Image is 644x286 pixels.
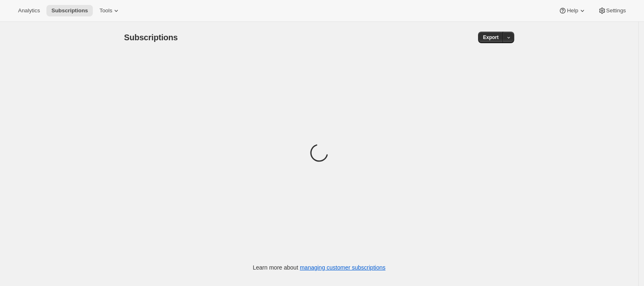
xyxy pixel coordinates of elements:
[483,34,499,41] span: Export
[13,5,45,16] button: Analytics
[567,7,578,14] span: Help
[51,7,88,14] span: Subscriptions
[124,33,178,42] span: Subscriptions
[593,5,631,16] button: Settings
[18,7,40,14] span: Analytics
[478,32,504,43] button: Export
[253,263,386,272] p: Learn more about
[99,7,112,14] span: Tools
[94,5,125,16] button: Tools
[300,264,386,271] a: managing customer subscriptions
[554,5,591,16] button: Help
[46,5,93,16] button: Subscriptions
[606,7,626,14] span: Settings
